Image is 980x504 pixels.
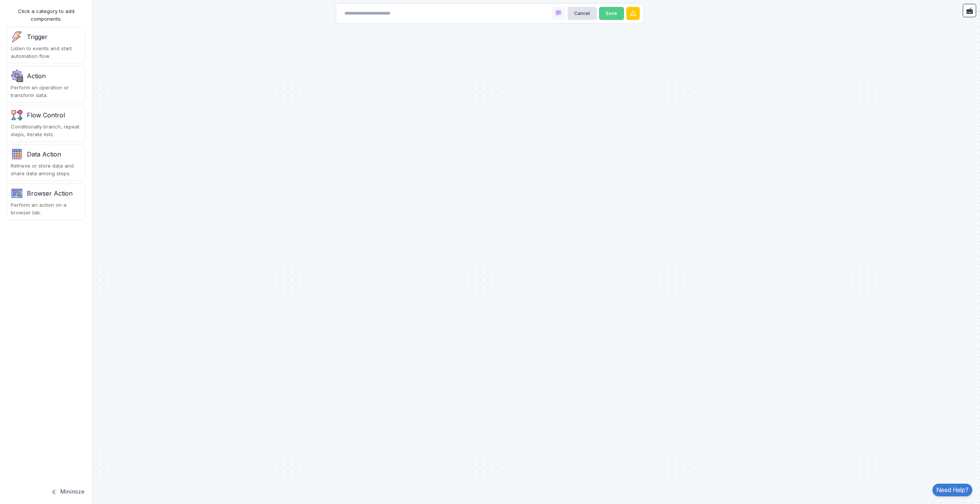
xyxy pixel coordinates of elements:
div: Browser Action [27,189,73,198]
div: Perform an operation or transform data. [11,84,81,99]
img: category-v1.png [11,187,23,199]
button: Minimize [51,483,84,500]
img: trigger.png [11,31,23,43]
div: Action [27,71,46,81]
div: Click a category to add components. [8,8,84,23]
button: Cancel [568,7,597,20]
div: Flow Control [27,110,65,120]
a: Need Help? [932,484,972,496]
div: Perform an action on a browser tab. [11,201,81,216]
button: Save [599,7,624,20]
img: settings.png [11,70,23,82]
div: Trigger [27,32,48,41]
div: Conditionally branch, repeat steps, iterate lists. [11,123,81,138]
div: Data Action [27,150,61,159]
div: Retrieve or store data and share data among steps. [11,162,81,177]
img: flow-v1.png [11,109,23,121]
button: Warnings [626,7,640,20]
img: category.png [11,148,23,160]
div: Listen to events and start automation flow. [11,45,81,60]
